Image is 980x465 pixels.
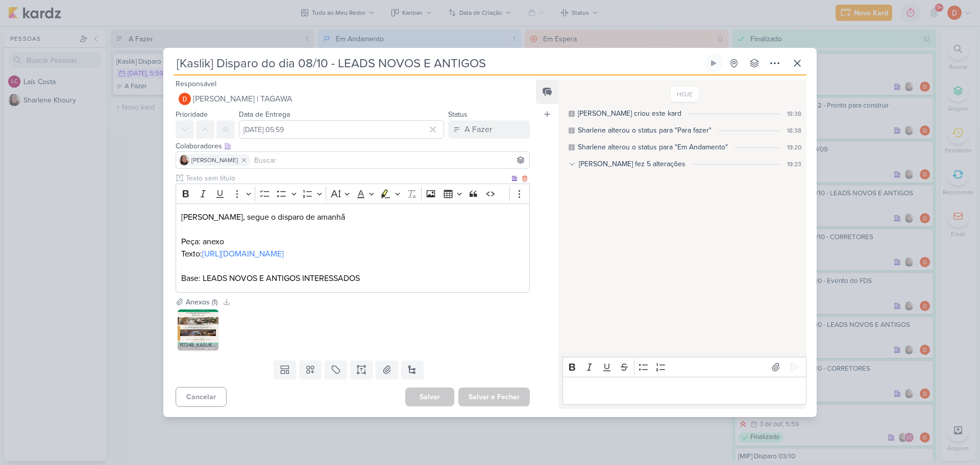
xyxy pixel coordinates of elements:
div: Editor toolbar [562,357,806,377]
div: Editor editing area: main [562,377,806,405]
label: Status [448,110,468,119]
div: 18:38 [787,126,801,135]
div: A Fazer [464,123,492,136]
div: Este log é visível à todos no kard [569,144,575,150]
p: Texto: [181,248,524,260]
div: Este log é visível à todos no kard [569,127,575,134]
div: Sharlene criou este kard [578,108,681,119]
div: 19:20 [787,143,801,152]
p: Base: LEADS NOVOS E ANTIGOS INTERESSADOS [181,272,524,285]
div: 117248_KASLIK _ E-MAIL MKT _ IBIRAPUERA STUDIOS BY KASLIK _ UM ENDEREÇO QUE REDEFINE O JEITO DE V... [178,340,218,350]
label: Data de Entrega [239,110,290,119]
span: [PERSON_NAME] | TAGAWA [193,93,292,105]
div: Sharlene alterou o status para "Em Andamento" [578,142,728,152]
button: Cancelar [176,387,227,407]
p: [PERSON_NAME], segue o disparo de amanhã [181,211,524,223]
div: [PERSON_NAME] fez 5 alterações [579,159,685,169]
label: Prioridade [176,110,208,119]
label: Responsável [176,80,216,88]
div: 19:23 [787,160,801,169]
img: Diego Lima | TAGAWA [179,93,191,105]
div: Este log é visível à todos no kard [569,111,575,117]
input: Select a date [239,120,444,139]
div: Anexos (1) [186,297,217,307]
button: [PERSON_NAME] | TAGAWA [176,90,530,108]
input: Texto sem título [184,173,509,184]
div: 18:38 [787,109,801,118]
div: Sharlene alterou o status para "Para fazer" [578,125,712,136]
img: Sharlene Khoury [179,155,189,165]
input: Buscar [252,154,527,166]
div: Editor editing area: main [176,203,530,293]
div: Colaboradores [176,141,530,151]
p: Peça: anexo [181,236,524,248]
a: [URL][DOMAIN_NAME] [202,249,284,259]
div: Ligar relógio [709,59,718,67]
span: [PERSON_NAME] [191,156,238,165]
div: Editor toolbar [176,184,530,203]
button: A Fazer [448,120,530,139]
input: Kard Sem Título [174,54,702,72]
img: 1R9uOBtX2Mza3CfkY8bucopFie0fWHJ1SPXJiLdX.jpg [178,309,218,350]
